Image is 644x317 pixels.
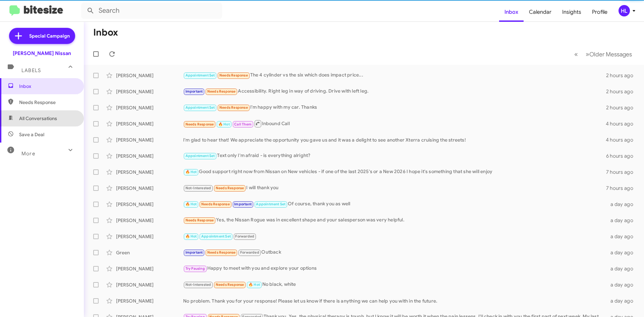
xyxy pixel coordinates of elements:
[183,298,606,304] div: No problem. Thank you for your response! Please let us know if there is anything we can help you ...
[19,83,76,90] span: Inbox
[116,120,183,127] div: [PERSON_NAME]
[606,137,639,143] div: 4 hours ago
[249,282,260,287] span: 🔥 Hot
[201,202,230,206] span: Needs Response
[613,5,637,16] button: HL
[499,2,524,22] a: Inbox
[571,47,636,61] nav: Page navigation example
[185,234,197,239] span: 🔥 Hot
[183,137,606,143] div: I'm glad to hear that! We appreciate the opportunity you gave us and it was a delight to see anot...
[116,201,183,208] div: [PERSON_NAME]
[185,154,215,158] span: Appointment Set
[219,73,248,77] span: Needs Response
[81,3,222,19] input: Search
[183,216,606,224] div: Yes, the Nissan Rogue was in excellent shape and your salesperson was very helpful.
[587,2,613,22] a: Profile
[606,217,639,224] div: a day ago
[21,67,41,73] span: Labels
[183,119,606,128] div: Inbound Call
[586,50,589,58] span: »
[570,47,582,61] button: Previous
[116,185,183,192] div: [PERSON_NAME]
[185,186,211,190] span: Not-Interested
[524,2,557,22] a: Calendar
[201,234,231,239] span: Appointment Set
[185,250,203,255] span: Important
[183,104,606,111] div: I'm happy with my car. Thanks
[183,281,606,288] div: No black, white
[234,202,252,206] span: Important
[183,152,606,160] div: Text only I'm afraid - is everything alright?
[116,153,183,159] div: [PERSON_NAME]
[557,2,587,22] a: Insights
[606,88,639,95] div: 2 hours ago
[219,105,248,110] span: Needs Response
[574,50,578,58] span: «
[185,266,205,271] span: Try Pausing
[183,71,606,79] div: The 4 cylinder vs the six which does impact price...
[589,51,632,58] span: Older Messages
[183,184,606,192] div: I will thank you
[238,250,261,256] span: Forwarded
[185,202,197,206] span: 🔥 Hot
[234,233,256,240] span: Forwarded
[207,89,236,94] span: Needs Response
[216,186,244,190] span: Needs Response
[185,282,211,287] span: Not-Interested
[116,298,183,304] div: [PERSON_NAME]
[19,131,44,138] span: Save a Deal
[606,185,639,192] div: 7 hours ago
[606,265,639,272] div: a day ago
[207,250,236,255] span: Needs Response
[185,105,215,110] span: Appointment Set
[183,168,606,176] div: Good support right now from Nissan on New vehicles - if one of the last 2025's or a New 2026 I ho...
[619,5,630,16] div: HL
[185,73,215,77] span: Appointment Set
[116,88,183,95] div: [PERSON_NAME]
[183,200,606,208] div: Of course, thank you as well
[116,217,183,224] div: [PERSON_NAME]
[606,233,639,240] div: a day ago
[606,72,639,79] div: 2 hours ago
[606,169,639,175] div: 7 hours ago
[185,218,214,222] span: Needs Response
[29,33,70,39] span: Special Campaign
[185,122,214,126] span: Needs Response
[116,104,183,111] div: [PERSON_NAME]
[582,47,636,61] button: Next
[19,99,76,106] span: Needs Response
[9,28,75,44] a: Special Campaign
[21,151,35,157] span: More
[183,88,606,95] div: Accessibility. Right leg in way of driving. Drive with left leg.
[606,201,639,208] div: a day ago
[183,249,606,256] div: Outback
[185,170,197,174] span: 🔥 Hot
[606,298,639,304] div: a day ago
[216,282,244,287] span: Needs Response
[218,122,230,126] span: 🔥 Hot
[606,104,639,111] div: 2 hours ago
[256,202,285,206] span: Appointment Set
[19,115,57,122] span: All Conversations
[116,281,183,288] div: [PERSON_NAME]
[116,137,183,143] div: [PERSON_NAME]
[234,122,252,126] span: Call Them
[183,265,606,272] div: Happy to meet with you and explore your options
[606,281,639,288] div: a day ago
[93,27,118,38] h1: Inbox
[13,50,71,57] div: [PERSON_NAME] Nissan
[606,249,639,256] div: a day ago
[116,233,183,240] div: [PERSON_NAME]
[116,265,183,272] div: [PERSON_NAME]
[606,153,639,159] div: 6 hours ago
[606,120,639,127] div: 4 hours ago
[116,169,183,175] div: [PERSON_NAME]
[185,89,203,94] span: Important
[116,249,183,256] div: Green
[116,72,183,79] div: [PERSON_NAME]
